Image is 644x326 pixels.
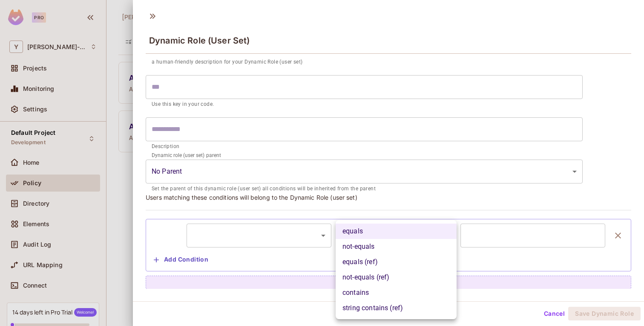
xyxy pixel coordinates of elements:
li: not-equals (ref) [336,270,457,285]
li: equals [336,224,457,239]
li: not-equals [336,239,457,254]
li: equals (ref) [336,254,457,270]
li: string contains (ref) [336,300,457,316]
li: contains [336,285,457,300]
